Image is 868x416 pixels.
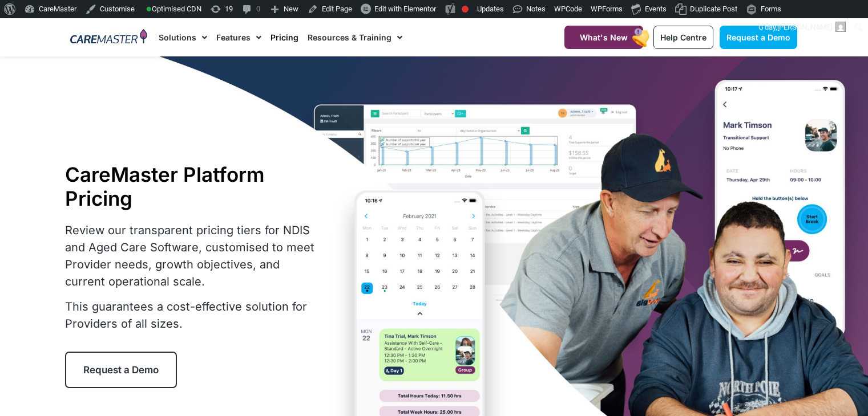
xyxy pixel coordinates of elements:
[564,26,643,49] a: What's New
[83,364,159,376] span: Request a Demo
[777,23,832,31] span: [PERSON_NAME]
[65,298,322,332] p: This guarantees a cost-effective solution for Providers of all sizes.
[308,18,402,56] a: Resources & Training
[660,32,706,42] span: Help Centre
[580,32,628,42] span: What's New
[159,18,536,56] nav: Menu
[216,18,261,56] a: Features
[271,18,298,56] a: Pricing
[65,162,322,210] h1: CareMaster Platform Pricing
[70,29,147,46] img: CareMaster Logo
[159,18,207,56] a: Solutions
[754,18,850,36] a: G'day,
[65,222,322,290] p: Review our transparent pricing tiers for NDIS and Aged Care Software, customised to meet Provider...
[462,6,469,13] div: Focus keyphrase not set
[726,32,790,42] span: Request a Demo
[65,352,177,388] a: Request a Demo
[720,26,797,49] a: Request a Demo
[374,5,436,13] span: Edit with Elementor
[653,26,713,49] a: Help Centre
